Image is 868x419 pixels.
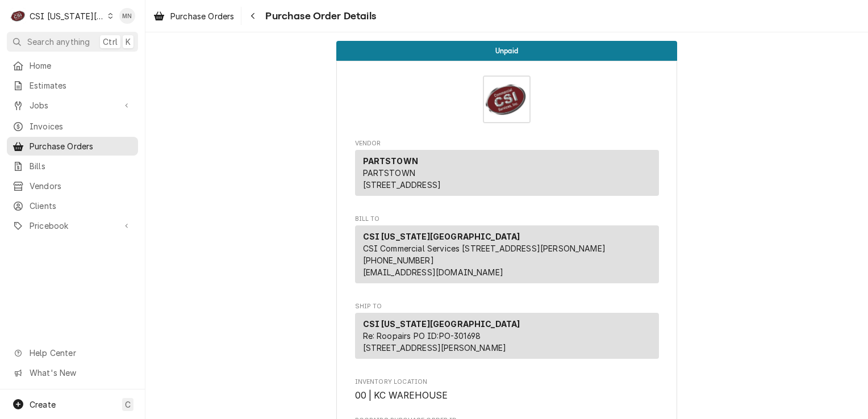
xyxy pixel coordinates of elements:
[30,220,115,232] span: Pricebook
[363,267,503,277] a: [EMAIL_ADDRESS][DOMAIN_NAME]
[10,8,26,24] div: C
[363,168,441,190] span: PARTSTOWN [STREET_ADDRESS]
[103,36,118,48] span: Ctrl
[363,319,520,329] strong: CSI [US_STATE][GEOGRAPHIC_DATA]
[355,215,659,224] span: Bill To
[149,7,239,26] a: Purchase Orders
[126,36,131,48] span: K
[483,76,531,123] img: Logo
[355,378,659,402] div: Inventory Location
[27,36,90,48] span: Search anything
[30,200,132,212] span: Clients
[30,400,56,409] span: Create
[119,8,135,24] div: Melissa Nehls's Avatar
[170,10,234,22] span: Purchase Orders
[355,378,659,387] span: Inventory Location
[125,399,131,410] span: C
[7,117,138,136] a: Invoices
[30,79,132,91] span: Estimates
[363,343,507,353] span: [STREET_ADDRESS][PERSON_NAME]
[7,32,138,52] button: Search anythingCtrlK
[336,41,677,61] div: Status
[355,150,659,196] div: Vendor
[355,302,659,311] span: Ship To
[355,313,659,359] div: Ship To
[363,255,434,265] a: [PHONE_NUMBER]
[355,225,659,283] div: Bill To
[7,363,138,382] a: Go to What's New
[355,215,659,288] div: Purchase Order Bill To
[10,8,26,24] div: CSI Kansas City's Avatar
[119,8,135,24] div: MN
[30,140,132,152] span: Purchase Orders
[262,9,376,24] span: Purchase Order Details
[7,177,138,195] a: Vendors
[355,389,659,403] span: Inventory Location
[363,156,418,166] strong: PARTSTOWN
[30,367,131,379] span: What's New
[7,157,138,175] a: Bills
[7,216,138,235] a: Go to Pricebook
[363,232,520,241] strong: CSI [US_STATE][GEOGRAPHIC_DATA]
[244,7,262,25] button: Navigate back
[355,313,659,363] div: Ship To
[30,160,132,172] span: Bills
[355,139,659,201] div: Purchase Order Vendor
[30,10,105,22] div: CSI [US_STATE][GEOGRAPHIC_DATA]
[363,244,606,253] span: CSI Commercial Services [STREET_ADDRESS][PERSON_NAME]
[30,347,131,359] span: Help Center
[30,99,115,111] span: Jobs
[363,331,481,341] span: Re: Roopairs PO ID: PO-301698
[355,225,659,288] div: Bill To
[495,47,518,55] span: Unpaid
[7,56,138,75] a: Home
[7,343,138,362] a: Go to Help Center
[355,150,659,200] div: Vendor
[355,302,659,364] div: Purchase Order Ship To
[7,76,138,95] a: Estimates
[355,139,659,148] span: Vendor
[30,180,132,192] span: Vendors
[7,196,138,215] a: Clients
[30,120,132,132] span: Invoices
[7,137,138,156] a: Purchase Orders
[7,96,138,115] a: Go to Jobs
[355,390,448,401] span: 00 | KC WAREHOUSE
[30,60,132,72] span: Home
